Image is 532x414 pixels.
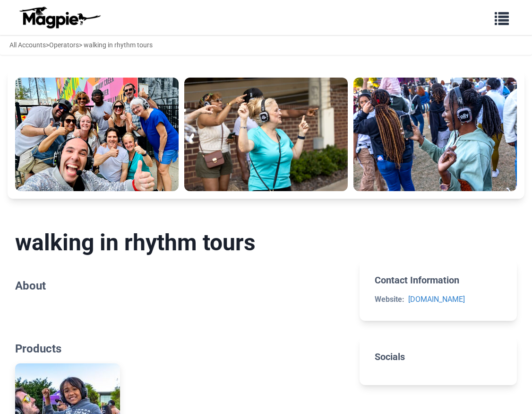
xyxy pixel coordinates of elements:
h2: Products [15,342,344,356]
a: Operators [49,41,79,49]
a: All Accounts [9,41,46,49]
div: > > walking in rhythm tours [9,40,153,50]
strong: Website: [375,295,404,304]
h1: walking in rhythm tours [15,229,344,256]
img: Silent Disco Walking Tour in Charlotte, NC [15,78,179,191]
h2: Contact Information [375,274,502,286]
h2: About [15,279,344,293]
img: Silent Disco Walking Tour in Charlotte, NC [353,78,517,191]
img: logo-ab69f6fb50320c5b225c76a69d11143b.png [17,6,102,29]
h2: Socials [375,351,502,362]
a: [DOMAIN_NAME] [408,295,465,304]
img: Silent Disco Walking Tour in Charlotte, NC [184,78,348,191]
